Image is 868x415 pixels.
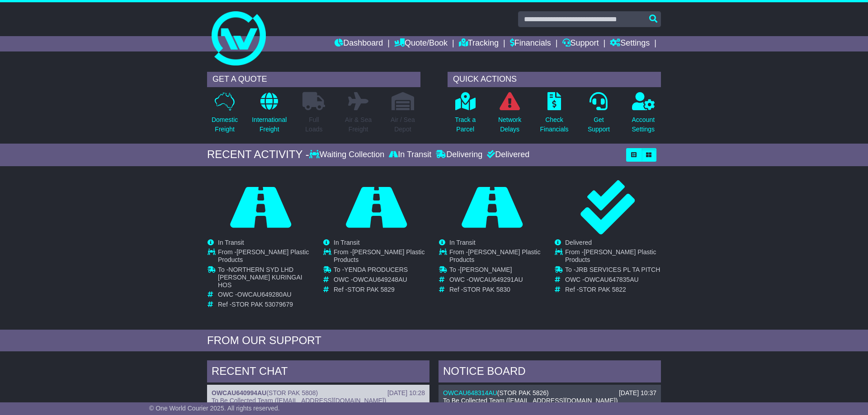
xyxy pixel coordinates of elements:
span: In Transit [218,239,244,246]
td: OWC - [218,291,313,301]
p: Network Delays [498,115,521,134]
p: Track a Parcel [455,115,476,134]
a: NetworkDelays [498,92,522,139]
span: Delivered [565,239,592,246]
td: OWC - [565,276,660,286]
p: Full Loads [302,115,325,134]
a: OWCAU640994AU [212,389,266,396]
td: From - [449,248,545,266]
span: [PERSON_NAME] [460,266,512,273]
td: From - [218,248,313,266]
span: [PERSON_NAME] Plastic Products [449,248,540,263]
span: STOR PAK 5829 [347,286,395,293]
p: Check Financials [540,115,569,134]
a: Track aParcel [454,92,476,139]
div: In Transit [387,150,434,160]
td: OWC - [334,276,429,286]
span: [PERSON_NAME] Plastic Products [334,248,425,263]
div: NOTICE BOARD [439,360,661,385]
span: YENDA PRODUCERS [344,266,408,273]
a: Support [562,36,599,51]
div: [DATE] 10:28 [387,389,425,397]
a: Quote/Book [394,36,448,51]
span: In Transit [449,239,476,246]
td: From - [565,248,660,266]
span: OWCAU649248AU [353,276,407,283]
div: QUICK ACTIONS [448,72,661,87]
div: GET A QUOTE [207,72,420,87]
p: Domestic Freight [212,115,238,134]
td: To - [565,266,660,276]
a: DomesticFreight [211,92,238,139]
span: STOR PAK 53079679 [231,301,293,308]
span: JRB SERVICES PL TA PITCH [576,266,660,273]
td: OWC - [449,276,545,286]
a: CheckFinancials [540,92,569,139]
span: STOR PAK 5826 [500,389,547,396]
span: STOR PAK 5808 [269,389,316,396]
span: To Be Collected Team ([EMAIL_ADDRESS][DOMAIN_NAME]) [443,397,618,404]
p: Air & Sea Freight [345,115,372,134]
div: ( ) [443,389,656,397]
td: To - [218,266,313,291]
td: Ref - [449,286,545,294]
div: RECENT CHAT [207,360,429,385]
span: © One World Courier 2025. All rights reserved. [149,405,280,412]
span: To Be Collected Team ([EMAIL_ADDRESS][DOMAIN_NAME]) [212,397,386,404]
td: From - [334,248,429,266]
td: Ref - [334,286,429,294]
p: International Freight [252,115,287,134]
td: Ref - [218,301,313,308]
a: AccountSettings [632,92,656,139]
div: RECENT ACTIVITY - [207,148,309,161]
td: Ref - [565,286,660,294]
p: Air / Sea Depot [391,115,415,134]
div: Waiting Collection [309,150,387,160]
span: OWCAU649280AU [237,291,292,298]
a: Dashboard [335,36,383,51]
div: Delivered [485,150,529,160]
a: OWCAU648314AU [443,389,497,396]
a: InternationalFreight [251,92,287,139]
span: STOR PAK 5830 [463,286,510,293]
div: FROM OUR SUPPORT [207,334,661,347]
span: [PERSON_NAME] Plastic Products [218,248,309,263]
span: STOR PAK 5822 [579,286,626,293]
a: Settings [610,36,650,51]
td: To - [334,266,429,276]
div: [DATE] 10:37 [619,389,656,397]
div: ( ) [212,389,425,397]
span: OWCAU649291AU [469,276,523,283]
span: NORTHERN SYD LHD [PERSON_NAME] KURINGAI HOS [218,266,302,289]
a: GetSupport [587,92,610,139]
p: Account Settings [632,115,655,134]
span: OWCAU647835AU [585,276,639,283]
td: To - [449,266,545,276]
div: Delivering [434,150,485,160]
p: Get Support [588,115,610,134]
a: Tracking [459,36,499,51]
span: In Transit [334,239,360,246]
span: [PERSON_NAME] Plastic Products [565,248,656,263]
a: Financials [510,36,551,51]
